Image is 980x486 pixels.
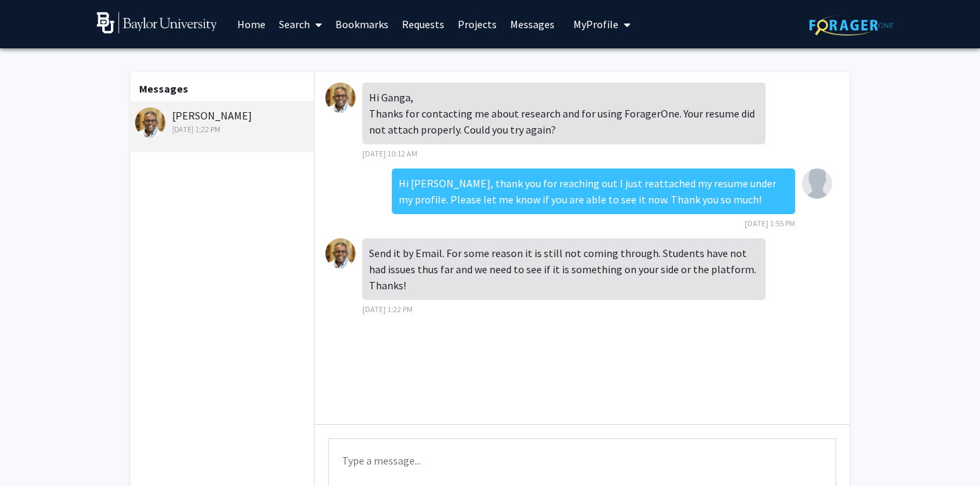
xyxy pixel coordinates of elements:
a: Home [231,1,272,48]
img: Dwayne Simmons [135,107,165,138]
div: Hi Ganga, Thanks for contacting me about research and for using ForagerOne. Your resume did not a... [362,83,766,144]
a: Messages [503,1,561,48]
span: [DATE] 10:12 AM [362,148,417,158]
img: ForagerOne Logo [809,15,893,36]
div: [DATE] 1:22 PM [135,124,311,136]
a: Bookmarks [329,1,395,48]
div: Send it by Email. For some reason it is still not coming through. Students have not had issues th... [362,238,766,300]
img: Ganga Karra [802,168,832,199]
b: Messages [139,82,188,95]
span: My Profile [573,17,618,31]
a: Requests [395,1,451,48]
div: Hi [PERSON_NAME], thank you for reaching out I just reattached my resume under my profile. Please... [392,168,795,214]
img: Dwayne Simmons [325,83,356,113]
div: [PERSON_NAME] [135,107,311,136]
iframe: Chat [10,426,57,476]
a: Projects [451,1,503,48]
a: Search [272,1,329,48]
img: Baylor University Logo [97,12,217,34]
span: [DATE] 1:22 PM [362,304,413,314]
span: [DATE] 1:55 PM [745,218,795,228]
img: Dwayne Simmons [325,238,356,269]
